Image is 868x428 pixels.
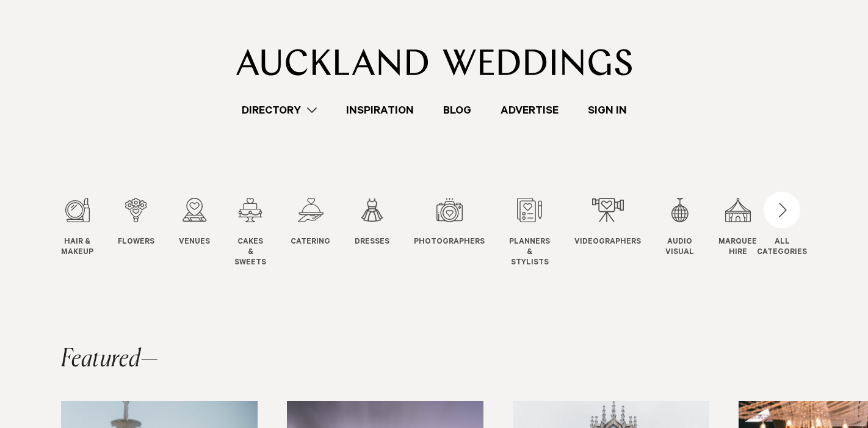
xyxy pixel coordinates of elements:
[118,198,179,268] swiper-slide: 2 / 12
[573,102,642,118] a: Sign In
[718,198,757,258] a: Marquee Hire
[179,238,210,248] span: Venues
[331,102,429,118] a: Inspiration
[665,238,694,258] span: Audio Visual
[234,198,266,268] a: Cakes & Sweets
[118,238,154,248] span: Flowers
[61,238,93,258] span: Hair & Makeup
[227,102,331,118] a: Directory
[179,198,234,268] swiper-slide: 3 / 12
[718,198,781,268] swiper-slide: 11 / 12
[179,198,210,248] a: Venues
[414,198,509,268] swiper-slide: 7 / 12
[61,347,159,372] h2: Featured
[355,238,389,248] span: Dresses
[757,238,807,258] div: ALL CATEGORIES
[509,198,574,268] swiper-slide: 8 / 12
[665,198,718,268] swiper-slide: 10 / 12
[291,198,355,268] swiper-slide: 5 / 12
[291,198,330,248] a: Catering
[414,238,485,248] span: Photographers
[574,198,665,268] swiper-slide: 9 / 12
[429,102,486,118] a: Blog
[118,198,154,248] a: Flowers
[234,198,291,268] swiper-slide: 4 / 12
[236,49,632,76] img: Auckland Weddings Logo
[414,198,485,248] a: Photographers
[509,198,550,268] a: Planners & Stylists
[718,238,757,258] span: Marquee Hire
[665,198,694,258] a: Audio Visual
[291,238,330,248] span: Catering
[757,198,807,255] button: ALLCATEGORIES
[234,238,266,268] span: Cakes & Sweets
[574,238,641,248] span: Videographers
[509,238,550,268] span: Planners & Stylists
[355,198,389,248] a: Dresses
[61,198,118,268] swiper-slide: 1 / 12
[574,198,641,248] a: Videographers
[486,102,573,118] a: Advertise
[61,198,93,258] a: Hair & Makeup
[355,198,414,268] swiper-slide: 6 / 12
